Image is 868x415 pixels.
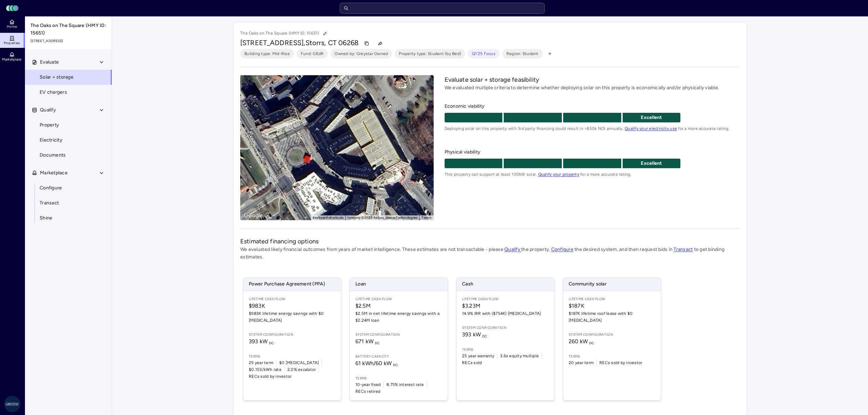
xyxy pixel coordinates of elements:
span: Storrs, CT 06268 [306,39,358,47]
a: Electricity [25,133,112,148]
span: Marketplace [2,57,21,62]
span: RECs sold [462,359,482,366]
a: Qualify your electricity use [625,126,677,131]
span: Terms [569,354,655,359]
span: Terms [249,354,336,359]
span: 393 kW [249,338,274,345]
span: Fund: GEdR [301,50,324,57]
span: $0.153/kWh rate [249,366,282,373]
a: Configure [25,180,112,196]
span: Owned by: Greystar Owned [335,50,388,57]
span: $0 [MEDICAL_DATA] [279,359,319,366]
span: 393 kW [462,331,487,338]
span: Property [40,121,59,129]
span: System configuration [462,325,549,331]
span: 2.0% escalator [287,366,316,373]
button: Owned by: Greystar Owned [330,49,392,58]
span: RECs sold by investor [599,359,642,366]
span: Properties [4,41,20,45]
span: $2.5M [355,302,442,310]
a: Configure [551,246,573,252]
a: CashLifetime Cash Flow$3.23M14.9% IRR with ($754K) [MEDICAL_DATA]System configuration393 kW DCTer... [456,277,555,401]
sub: DC [269,341,274,345]
span: $2.5M in net lifetime energy savings with a $2.24M loan [355,310,442,324]
span: $983K [249,302,336,310]
span: 260 kW [569,338,594,345]
button: Qualify [25,103,112,118]
span: Region: Student [506,50,539,57]
span: Battery capacity [355,354,442,359]
button: Fund: GEdR [297,49,328,58]
span: Lifetime Cash Flow [249,296,336,302]
span: Documents [40,151,66,159]
span: Marketplace [40,169,68,177]
span: Deploying solar on this property with 3rd party financing could result in >$50k NOI annually. for... [445,125,740,132]
span: Community solar [563,278,661,291]
a: Qualify your property [538,172,579,177]
p: We evaluated likely financial outcomes from years of market intelligence. These estimates are not... [240,246,740,261]
h2: Evaluate solar + storage feasibility [445,75,740,84]
span: 10-year fixed [355,381,381,388]
span: System configuration [569,332,655,337]
span: This property can support at least 100kW solar. for a more accurate rating. [445,171,740,178]
span: EV chargers [40,89,67,96]
span: Lifetime Cash Flow [462,296,549,302]
span: Terms [355,376,442,381]
span: Electricity [40,136,62,144]
span: Evaluate [40,58,59,66]
span: Configure [40,184,62,192]
p: The Oaks on The Square (HMY ID: 15651) [240,29,329,38]
span: Power Purchase Agreement (PPA) [243,278,341,291]
button: Keyboard shortcuts [313,215,344,220]
span: $187K [569,302,655,310]
span: $983K lifetime energy savings with $0 [MEDICAL_DATA] [249,310,336,324]
span: RECs sold by investor [249,373,291,380]
span: Transact [40,199,59,207]
a: Community solarLifetime Cash Flow$187K$187K lifetime roof lease with $0 [MEDICAL_DATA]System conf... [563,277,661,401]
a: LoanLifetime Cash Flow$2.5M$2.5M in net lifetime energy savings with a $2.24M loanSystem configur... [350,277,448,401]
button: Region: Student [502,49,543,58]
span: The Oaks on The Square (HMY ID: 15651) [30,22,107,37]
span: RECs retired [355,388,380,395]
a: Open this area in Google Maps (opens a new window) [242,211,265,220]
img: Greystar AS [4,396,21,412]
span: Home [7,25,17,29]
span: [STREET_ADDRESS] [30,38,107,44]
span: 25 year term [249,359,273,366]
span: 8.75% interest rate [386,381,424,388]
a: Solar + storage [25,70,112,85]
span: Loan [350,278,448,291]
span: 61 kWh / 60 kW [355,360,398,366]
img: Google [242,211,265,220]
span: 3.6x equity multiple [500,352,539,359]
span: [STREET_ADDRESS], [240,39,306,47]
span: 671 kW [355,338,380,345]
sub: DC [393,363,398,367]
a: Documents [25,148,112,163]
p: We evaluated multiple criteria to determine whether deploying solar on this property is economica... [445,84,740,92]
sub: DC [482,334,487,338]
span: Building type: Mid-Rise [244,50,290,57]
span: Terms [462,347,549,352]
span: Property type: Student (by Bed) [399,50,461,57]
a: Terms (opens in new tab) [421,216,431,219]
a: Shine [25,211,112,226]
span: $187K lifetime roof lease with $0 [MEDICAL_DATA] [569,310,655,324]
button: Building type: Mid-Rise [240,49,294,58]
p: Excellent [623,160,681,167]
a: Property [25,118,112,133]
a: Transact [674,246,693,252]
span: Economic viability [445,103,740,110]
span: Lifetime Cash Flow [569,296,655,302]
span: Shine [40,214,52,222]
span: 14.9% IRR with ($754K) [MEDICAL_DATA] [462,310,549,317]
button: Property type: Student (by Bed) [395,49,465,58]
span: 25 year warranty [462,352,494,359]
span: System configuration [249,332,336,337]
button: Evaluate [25,55,112,70]
a: Qualify [504,246,521,252]
span: $3.23M [462,302,549,310]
